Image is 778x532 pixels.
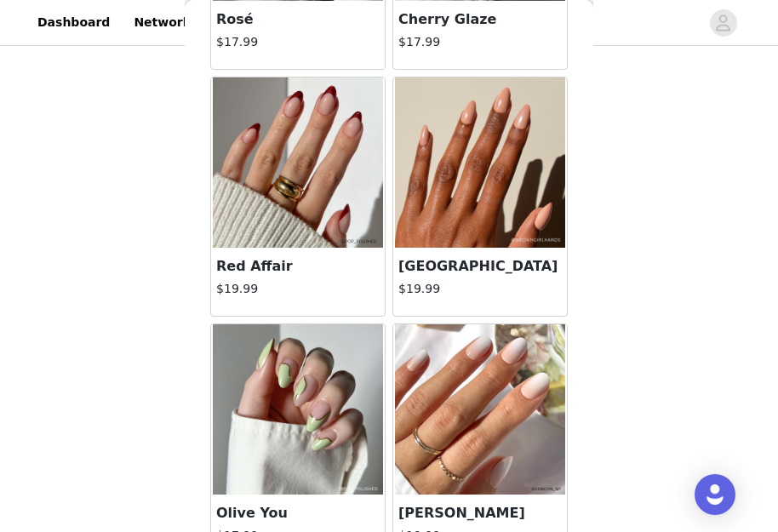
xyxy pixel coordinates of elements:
img: Olive You [213,324,383,495]
h4: $19.99 [398,280,562,298]
h3: Rosé [216,9,380,30]
div: avatar [715,9,731,37]
div: Open Intercom Messenger [695,474,735,515]
h3: Olive You [216,503,380,523]
img: Creamer [395,324,565,495]
h4: $19.99 [216,280,380,298]
img: Los Angeles [395,77,565,248]
a: Networks [123,3,208,42]
h3: Red Affair [216,256,380,277]
h4: $17.99 [398,33,562,51]
h3: [GEOGRAPHIC_DATA] [398,256,562,277]
h3: Cherry Glaze [398,9,562,30]
a: Dashboard [27,3,120,42]
h4: $17.99 [216,33,380,51]
h3: [PERSON_NAME] [398,503,562,523]
img: Red Affair [213,77,383,248]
